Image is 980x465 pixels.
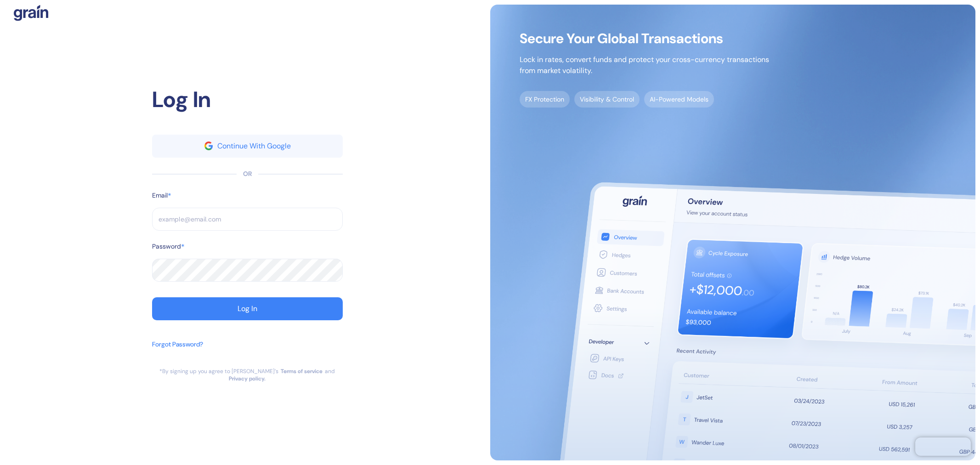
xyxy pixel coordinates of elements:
[490,5,976,460] img: signup-main-image
[574,91,640,108] span: Visibility & Control
[520,34,769,43] span: Secure Your Global Transactions
[152,83,343,116] div: Log In
[152,297,343,320] button: Log In
[238,305,257,312] div: Log In
[152,135,343,158] button: googleContinue With Google
[152,242,181,251] label: Password
[14,5,48,21] img: logo
[152,208,343,231] input: example@email.com
[644,91,714,108] span: AI-Powered Models
[159,368,278,375] div: *By signing up you agree to [PERSON_NAME]’s
[229,375,266,382] a: Privacy policy.
[520,91,570,108] span: FX Protection
[152,191,168,200] label: Email
[152,335,203,368] button: Forgot Password?
[281,368,323,375] a: Terms of service
[915,437,971,456] iframe: Chatra live chat
[217,142,291,150] div: Continue With Google
[325,368,335,375] div: and
[243,169,252,179] div: OR
[152,340,203,349] div: Forgot Password?
[520,54,769,76] p: Lock in rates, convert funds and protect your cross-currency transactions from market volatility.
[204,142,213,150] img: google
